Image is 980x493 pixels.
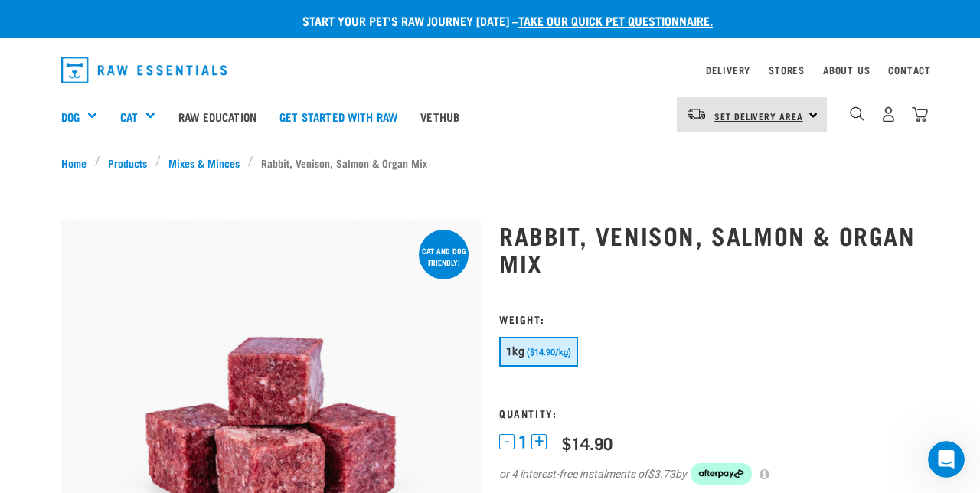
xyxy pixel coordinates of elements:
[167,86,268,147] a: Raw Education
[506,345,524,358] span: 1kg
[499,407,919,419] h3: Quantity:
[409,86,471,147] a: Vethub
[518,434,528,450] span: 1
[648,466,675,482] span: $3.73
[120,108,138,126] a: Cat
[61,155,919,171] nav: breadcrumbs
[531,434,547,449] button: +
[268,86,409,147] a: Get started with Raw
[499,434,514,449] button: -
[888,67,931,73] a: Contact
[61,108,80,126] a: Dog
[880,106,897,122] img: user.png
[686,107,707,121] img: van-moving.png
[527,348,571,358] span: ($14.90/kg)
[912,106,928,122] img: home-icon@2x.png
[518,17,713,24] a: take our quick pet questionnaire.
[706,67,750,73] a: Delivery
[499,463,919,485] div: or 4 interest-free instalments of by
[61,155,95,171] a: Home
[61,57,227,83] img: Raw Essentials Logo
[714,113,803,119] span: Set Delivery Area
[850,106,864,121] img: home-icon-1@2x.png
[823,67,870,73] a: About Us
[499,313,919,325] h3: Weight:
[499,337,578,367] button: 1kg ($14.90/kg)
[49,51,931,90] nav: dropdown navigation
[769,67,805,73] a: Stores
[100,155,155,171] a: Products
[928,441,965,478] iframe: Intercom live chat
[499,221,919,276] h1: Rabbit, Venison, Salmon & Organ Mix
[691,463,752,485] img: Afterpay
[161,155,248,171] a: Mixes & Minces
[562,433,612,452] div: $14.90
